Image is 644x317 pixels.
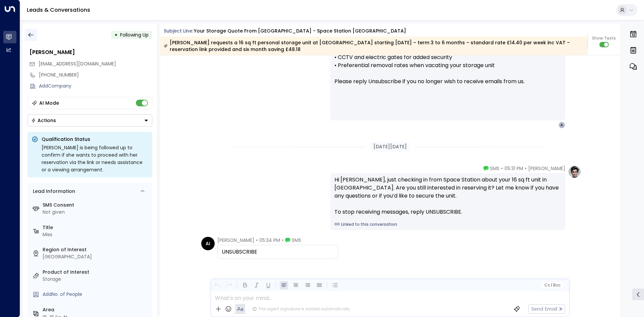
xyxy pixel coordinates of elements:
[528,165,565,172] span: [PERSON_NAME]
[525,165,527,172] span: •
[30,48,152,56] div: [PERSON_NAME]
[252,306,350,312] div: The agent signature is added automatically
[120,32,149,38] span: Following Up
[592,35,616,41] span: Show Texts
[194,28,406,35] div: Your storage quote from [GEOGRAPHIC_DATA] - Space Station [GEOGRAPHIC_DATA]
[28,114,152,126] button: Actions
[43,269,150,276] label: Product of Interest
[43,306,150,313] label: Area
[256,237,258,244] span: •
[558,122,565,128] div: A
[43,202,150,209] label: SMS Consent
[39,100,59,106] div: AI Mode
[544,283,560,287] span: Cc Bcc
[27,6,90,14] a: Leads & Conversations
[42,136,148,143] p: Qualification Status
[164,39,584,53] div: [PERSON_NAME] requests a 16 sq ft personal storage unit at [GEOGRAPHIC_DATA] starting [DATE] – te...
[43,276,150,283] div: Storage
[213,281,221,289] button: Undo
[282,237,283,244] span: •
[568,165,581,178] img: profile-logo.png
[217,237,254,244] span: [PERSON_NAME]
[371,142,410,152] div: [DATE][DATE]
[31,188,75,195] div: Lead Information
[164,28,193,34] span: Subject Line:
[114,29,118,41] div: •
[504,165,523,172] span: 05:31 PM
[31,117,56,123] div: Actions
[43,253,150,260] div: [GEOGRAPHIC_DATA]
[501,165,503,172] span: •
[490,165,499,172] span: SMS
[222,248,334,256] div: UNSUBSCRIBE
[292,237,301,244] span: SMS
[201,237,215,250] div: AI
[39,60,116,67] span: [EMAIL_ADDRESS][DOMAIN_NAME]
[39,83,152,90] div: AddCompany
[334,221,561,227] a: Linked to this conversation
[28,114,152,126] div: Button group with a nested menu
[43,209,150,216] div: Not given
[39,71,152,78] div: [PHONE_NUMBER]
[39,60,116,67] span: annalise.inglis@gmail.com
[43,224,150,231] label: Title
[551,283,552,287] span: |
[42,144,148,173] div: [PERSON_NAME] is being followed up to confirm if she wants to proceed with her reservation via th...
[541,282,563,288] button: Cc|Bcc
[225,281,233,289] button: Redo
[43,246,150,253] label: Region of Interest
[43,291,150,298] div: AddNo. of People
[259,237,280,244] span: 05:34 PM
[334,176,561,216] div: Hi [PERSON_NAME], just checking in from Space Station about your 16 sq ft unit in [GEOGRAPHIC_DAT...
[43,231,150,238] div: Miss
